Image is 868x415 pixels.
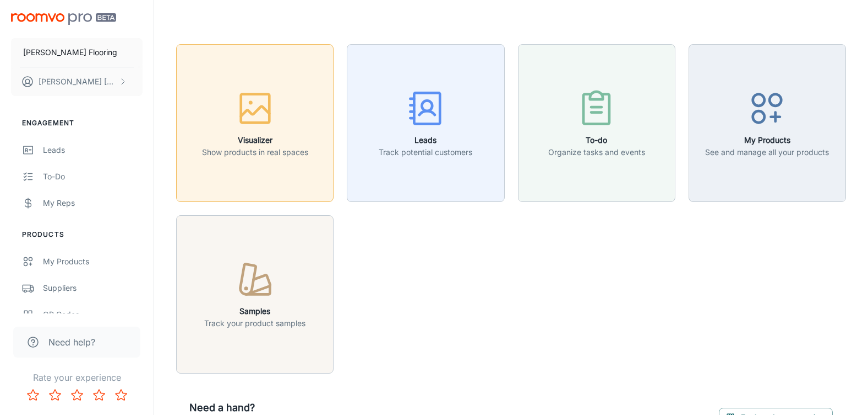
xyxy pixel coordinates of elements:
div: My Products [43,256,143,268]
a: My ProductsSee and manage all your products [689,117,846,128]
button: SamplesTrack your product samples [176,215,334,373]
h6: My Products [705,134,829,146]
a: LeadsTrack potential customers [347,117,504,128]
div: To-do [43,171,143,183]
p: Show products in real spaces [202,146,308,158]
button: Rate 5 star [110,384,132,406]
p: Track potential customers [379,146,472,158]
div: QR Codes [43,308,143,321]
div: Leads [43,144,143,156]
button: LeadsTrack potential customers [347,44,504,202]
button: Rate 3 star [66,384,88,406]
button: VisualizerShow products in real spaces [176,44,334,202]
p: [PERSON_NAME] Flooring [23,46,117,58]
div: My Reps [43,197,143,209]
img: Roomvo PRO Beta [11,13,116,25]
p: [PERSON_NAME] [PERSON_NAME] [39,76,116,88]
p: Organize tasks and events [548,146,645,158]
button: [PERSON_NAME] [PERSON_NAME] [11,67,143,96]
p: Track your product samples [204,317,305,329]
button: Rate 4 star [88,384,110,406]
a: To-doOrganize tasks and events [518,117,675,128]
p: Rate your experience [9,371,145,384]
p: See and manage all your products [705,146,829,158]
h6: To-do [548,134,645,146]
a: SamplesTrack your product samples [176,288,334,299]
button: Rate 2 star [44,384,66,406]
button: My ProductsSee and manage all your products [689,44,846,202]
div: Suppliers [43,282,143,294]
h6: Leads [379,134,472,146]
h6: Visualizer [202,134,308,146]
h6: Samples [204,305,305,317]
button: Rate 1 star [22,384,44,406]
span: Need help? [48,336,95,349]
button: To-doOrganize tasks and events [518,44,675,202]
button: [PERSON_NAME] Flooring [11,38,143,67]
